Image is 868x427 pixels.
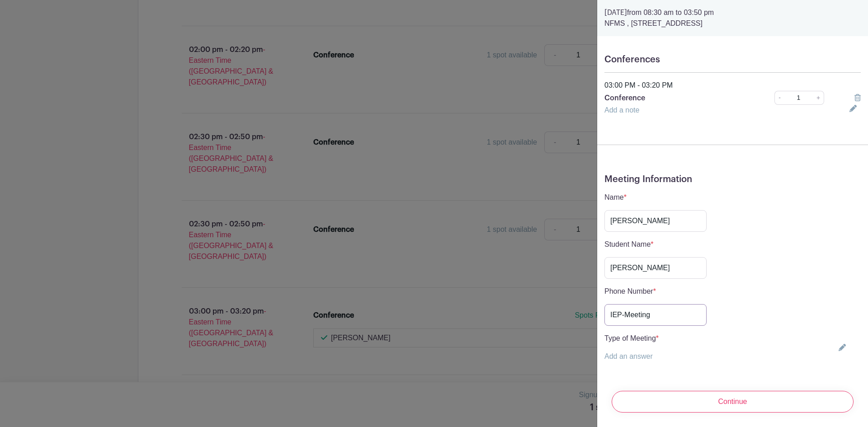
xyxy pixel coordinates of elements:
[604,106,639,114] a: Add a note
[604,239,707,250] p: Student Name
[604,174,861,185] h5: Meeting Information
[604,54,861,65] h5: Conferences
[604,333,659,344] p: Type of Meeting
[604,192,707,203] p: Name
[599,80,866,91] div: 03:00 PM - 03:20 PM
[604,9,627,16] strong: [DATE]
[604,257,707,279] input: Type your answer
[604,93,750,103] p: Conference
[774,91,784,105] a: -
[604,304,707,326] input: Type your answer
[604,7,861,18] p: from 08:30 am to 03:50 pm
[604,18,861,29] p: NFMS , [STREET_ADDRESS]
[612,391,854,413] input: Continue
[604,352,653,360] a: Add an answer
[604,210,707,232] input: Type your answer
[813,91,824,105] a: +
[604,286,707,297] p: Phone Number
